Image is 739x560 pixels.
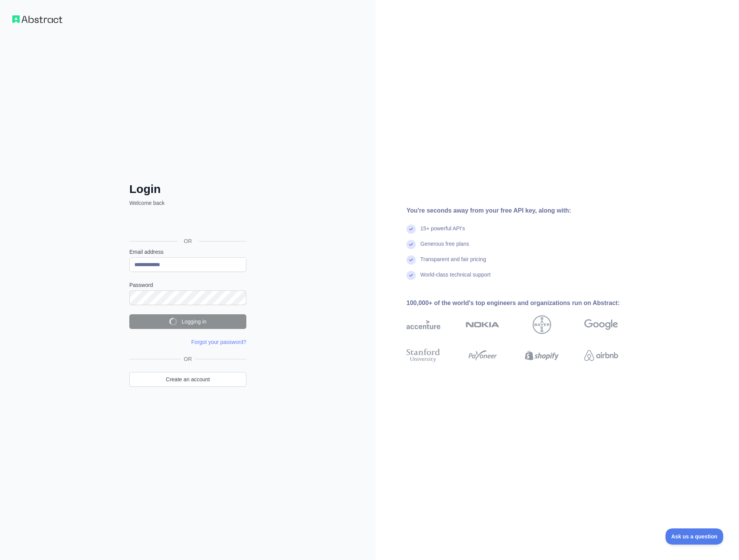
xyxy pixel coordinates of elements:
span: OR [178,237,198,245]
img: check mark [406,255,416,265]
label: Password [129,281,246,289]
label: Email address [129,248,246,256]
img: bayer [533,315,551,334]
h2: Login [129,182,246,196]
a: Create an account [129,372,246,387]
span: OR [181,355,195,363]
img: stanford university [406,347,440,364]
iframe: Schaltfläche „Über Google anmelden“ [125,215,249,232]
iframe: Toggle Customer Support [665,528,724,545]
a: Forgot your password? [191,339,246,345]
img: nokia [466,315,500,334]
img: check mark [406,240,416,249]
div: You're seconds away from your free API key, along with: [406,206,643,215]
div: World-class technical support [420,271,491,286]
img: google [584,315,618,334]
img: check mark [406,225,416,234]
img: airbnb [584,347,618,364]
div: Generous free plans [420,240,469,255]
img: accenture [406,315,440,334]
p: Welcome back [129,199,246,207]
img: check mark [406,271,416,280]
img: Workflow [12,15,62,23]
div: Transparent and fair pricing [420,255,486,271]
img: payoneer [466,347,500,364]
button: Logging in [129,314,246,329]
div: 100,000+ of the world's top engineers and organizations run on Abstract: [406,298,643,308]
div: 15+ powerful API's [420,225,465,240]
img: shopify [525,347,559,364]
